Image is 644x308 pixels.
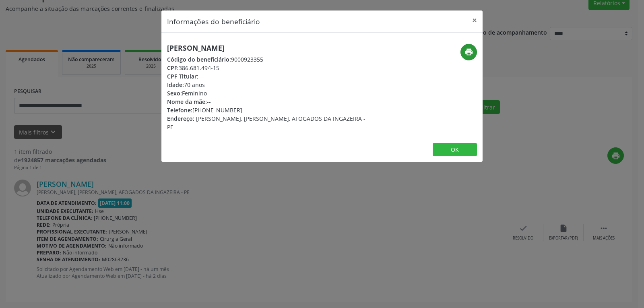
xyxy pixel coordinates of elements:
[167,106,370,114] div: [PHONE_NUMBER]
[167,98,207,105] span: Nome da mãe:
[167,16,260,27] h5: Informações do beneficiário
[167,115,194,122] span: Endereço:
[167,97,370,106] div: --
[433,143,477,157] button: OK
[167,81,370,89] div: 70 anos
[460,44,477,60] button: print
[167,72,370,81] div: --
[167,64,370,72] div: 386.681.494-15
[167,106,192,114] span: Telefone:
[167,89,182,97] span: Sexo:
[167,81,184,89] span: Idade:
[167,115,365,131] span: [PERSON_NAME], [PERSON_NAME], AFOGADOS DA INGAZEIRA - PE
[167,72,198,80] span: CPF Titular:
[167,56,231,63] span: Código do beneficiário:
[466,10,483,30] button: Close
[167,44,370,52] h5: [PERSON_NAME]
[167,89,370,97] div: Feminino
[167,64,179,72] span: CPF:
[464,48,473,56] i: print
[167,55,370,64] div: 9000923355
